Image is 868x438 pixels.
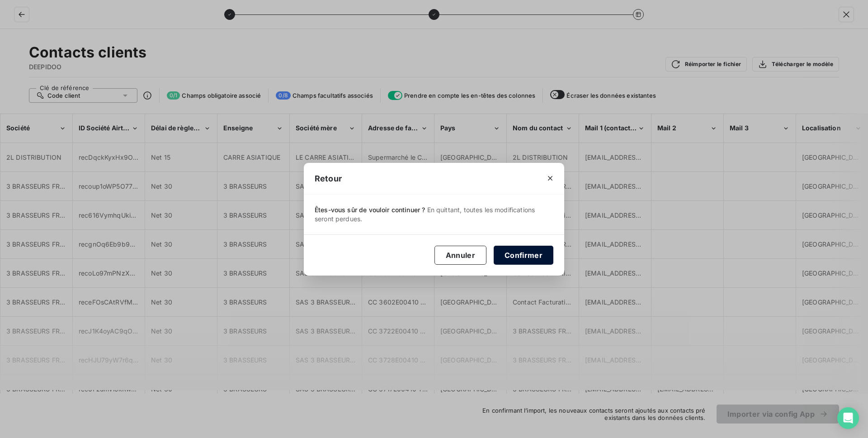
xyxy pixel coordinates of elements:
[494,246,553,265] button: Confirmer
[434,246,486,265] button: Annuler
[837,407,859,429] div: Open Intercom Messenger
[304,195,564,234] span: Êtes-vous sûr de vouloir continuer ?
[315,172,342,185] span: Retour
[315,206,535,223] span: En quittant, toutes les modifications seront perdues.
